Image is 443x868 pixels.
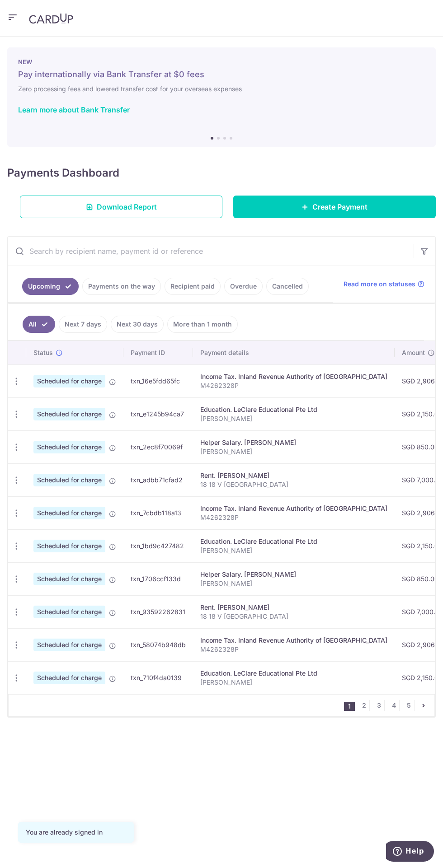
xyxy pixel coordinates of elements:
[82,278,161,295] a: Payments on the way
[200,438,387,447] div: Helper Salary. [PERSON_NAME]
[123,341,193,364] th: Payment ID
[33,507,105,519] span: Scheduled for charge
[33,540,105,552] span: Scheduled for charge
[33,408,105,420] span: Scheduled for charge
[200,645,387,654] p: M4262328P
[111,316,164,333] a: Next 30 days
[224,278,263,295] a: Overdue
[20,196,222,218] a: Download Report
[200,669,387,678] div: Education. LeClare Educational Pte Ltd
[200,678,387,687] p: [PERSON_NAME]
[200,537,387,546] div: Education. LeClare Educational Pte Ltd
[22,278,79,295] a: Upcoming
[123,562,193,595] td: txn_1706ccf133d
[29,13,73,24] img: CardUp
[123,529,193,562] td: txn_1bd9c427482
[167,316,238,333] a: More than 1 month
[402,348,425,357] span: Amount
[200,471,387,480] div: Rent. [PERSON_NAME]
[344,702,355,711] li: 1
[123,661,193,694] td: txn_710f4da0139
[33,573,105,585] span: Scheduled for charge
[123,397,193,430] td: txn_e1245b94ca7
[200,636,387,645] div: Income Tax. Inland Revenue Authority of [GEOGRAPHIC_DATA]
[193,341,395,364] th: Payment details
[33,672,105,684] span: Scheduled for charge
[200,372,387,381] div: Income Tax. Inland Revenue Authority of [GEOGRAPHIC_DATA]
[200,513,387,522] p: M4262328P
[59,316,107,333] a: Next 7 days
[165,278,221,295] a: Recipient paid
[26,828,126,837] div: You are already signed in
[33,606,105,618] span: Scheduled for charge
[123,628,193,661] td: txn_58074b948db
[200,381,387,390] p: M4262328P
[266,278,309,295] a: Cancelled
[344,280,424,289] a: Read more on statuses
[373,700,384,711] a: 3
[200,480,387,489] p: 18 18 V [GEOGRAPHIC_DATA]
[200,405,387,414] div: Education. LeClare Educational Pte Ltd
[23,316,55,333] a: All
[344,695,434,716] nav: pager
[18,58,425,65] p: NEW
[200,612,387,621] p: 18 18 V [GEOGRAPHIC_DATA]
[123,364,193,397] td: txn_16e5fdd65fc
[233,196,436,218] a: Create Payment
[200,447,387,456] p: [PERSON_NAME]
[312,201,368,212] span: Create Payment
[200,579,387,588] p: [PERSON_NAME]
[200,546,387,555] p: [PERSON_NAME]
[344,280,415,289] span: Read more on statuses
[123,595,193,628] td: txn_93592262831
[403,700,414,711] a: 5
[18,84,425,94] h6: Zero processing fees and lowered transfer cost for your overseas expenses
[7,165,119,181] h4: Payments Dashboard
[33,639,105,651] span: Scheduled for charge
[388,700,399,711] a: 4
[123,430,193,463] td: txn_2ec8f70069f
[33,474,105,486] span: Scheduled for charge
[123,463,193,496] td: txn_adbb71cfad2
[386,841,434,863] iframe: Opens a widget where you can find more information
[200,504,387,513] div: Income Tax. Inland Revenue Authority of [GEOGRAPHIC_DATA]
[33,348,53,357] span: Status
[200,570,387,579] div: Helper Salary. [PERSON_NAME]
[200,603,387,612] div: Rent. [PERSON_NAME]
[97,201,157,212] span: Download Report
[8,237,414,266] input: Search by recipient name, payment id or reference
[18,69,425,80] h5: Pay internationally via Bank Transfer at $0 fees
[33,375,105,387] span: Scheduled for charge
[33,441,105,453] span: Scheduled for charge
[200,414,387,423] p: [PERSON_NAME]
[358,700,369,711] a: 2
[123,496,193,529] td: txn_7cbdb118a13
[18,105,130,114] a: Learn more about Bank Transfer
